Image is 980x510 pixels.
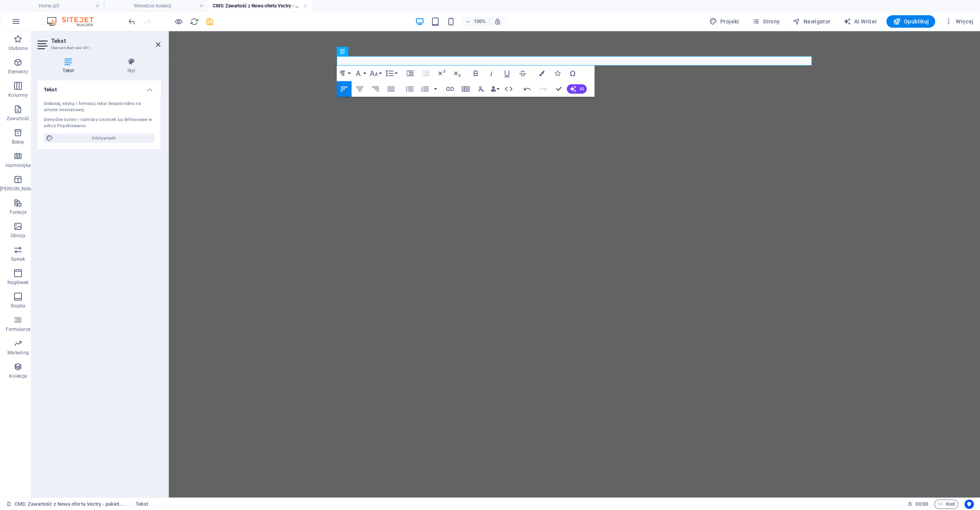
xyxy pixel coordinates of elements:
[9,45,28,52] p: Ulubione
[352,66,367,81] button: Font Family
[7,116,29,122] p: Zawartość
[352,81,367,97] button: Align Center
[706,15,742,28] div: Projekt (Ctrl+Alt+Y)
[44,101,154,114] div: Dodawaj, edytuj i formatuj tekst bezpośrednio na stronie internetowej.
[11,256,25,262] p: Suwak
[11,233,26,239] p: Obrazy
[893,18,929,25] span: Opublikuj
[7,350,29,356] p: Marketing
[11,303,26,309] p: Stopka
[418,81,432,97] button: Ordered List
[127,17,136,26] i: Cofnij: Dodaj element (Ctrl+Z)
[462,17,490,26] button: 100%
[37,80,161,94] h4: Tekst
[104,2,208,10] h4: Menedżer kolekcji
[500,66,514,81] button: Underline (Ctrl+U)
[484,66,499,81] button: Italic (Ctrl+I)
[494,18,501,25] i: Po zmianie rozmiaru automatycznie dostosowuje poziom powiększenia do wybranego urządzenia.
[189,17,199,26] button: reload
[8,92,28,98] p: Kolumny
[205,17,214,26] button: save
[432,81,439,97] button: Ordered List
[402,81,417,97] button: Unordered List
[337,81,352,97] button: Align Left
[534,66,549,81] button: Colors
[190,17,199,26] i: Przeładuj stronę
[450,66,464,81] button: Subscript
[7,279,29,286] p: Nagłówek
[368,66,383,81] button: Font Size
[468,66,483,81] button: Bold (Ctrl+B)
[907,499,928,509] h6: Czas sesji
[941,15,976,28] button: Więcej
[12,139,25,145] p: Boksy
[886,15,935,28] button: Opublikuj
[944,18,973,25] span: Więcej
[489,81,500,97] button: Data Bindings
[6,326,30,332] p: Formularze
[749,15,783,28] button: Strony
[37,58,102,74] h4: Tekst
[434,66,449,81] button: Superscript
[520,81,535,97] button: Undo (Ctrl+Z)
[515,66,530,81] button: Strikethrough
[55,133,152,143] span: Edytuj projekt
[840,15,880,28] button: AI Writer
[6,499,124,509] a: Kliknij, aby anulować zaznaczenie. Kliknij dwukrotnie, aby otworzyć Strony
[337,66,352,81] button: Paragraph Format
[843,18,877,25] span: AI Writer
[8,69,28,75] p: Elementy
[51,44,145,52] h3: Element #ed-new-351
[474,81,489,97] button: Clear Formatting
[443,81,457,97] button: Insert Link
[916,499,928,509] span: 00 00
[579,87,584,91] span: AI
[921,501,922,507] span: :
[44,133,154,143] button: Edytuj projekt
[208,2,312,10] h4: CMS: Zawartość z Nowa oferta Vectry - pakiet...
[136,499,148,509] span: Kliknij, aby zaznaczyć. Kliknij dwukrotnie, aby edytować
[501,81,516,97] button: HTML
[418,66,433,81] button: Decrease Indent
[550,66,564,81] button: Icons
[752,18,780,25] span: Strony
[458,81,473,97] button: Insert Table
[45,17,104,26] img: Editor Logo
[384,66,398,81] button: Line Height
[792,18,830,25] span: Nawigator
[709,18,739,25] span: Projekt
[567,84,587,94] button: AI
[706,15,742,28] button: Projekt
[551,81,566,97] button: Confirm (Ctrl+⏎)
[127,17,136,26] button: undo
[10,209,27,215] p: Funkcje
[44,117,154,130] div: Domyślne kolory i rozmiary czcionek są definiowane w sekcji Projektowanie.
[205,17,214,26] i: Zapisz (Ctrl+S)
[474,17,486,26] h6: 100%
[102,58,161,74] h4: Styl
[368,81,383,97] button: Align Right
[964,499,974,509] button: Usercentrics
[536,81,550,97] button: Redo (Ctrl+Shift+Z)
[403,66,418,81] button: Increase Indent
[9,373,27,379] p: Kolekcje
[136,499,148,509] nav: breadcrumb
[789,15,834,28] button: Nawigator
[938,499,955,509] span: Kod
[384,81,398,97] button: Align Justify
[51,37,161,44] h2: Tekst
[934,499,958,509] button: Kod
[565,66,580,81] button: Special Characters
[174,17,183,26] button: Kliknij tutaj, aby wyjść z trybu podglądu i kontynuować edycję
[5,162,31,169] p: Harmonijka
